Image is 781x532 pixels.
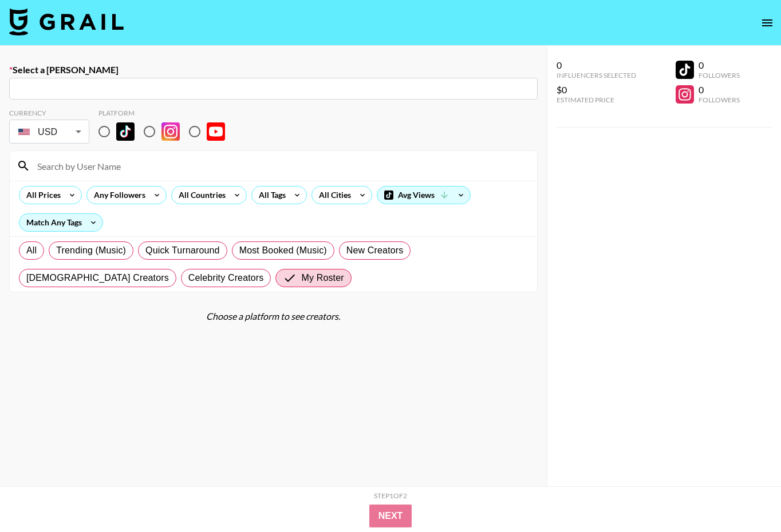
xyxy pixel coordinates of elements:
span: My Roster [301,271,344,285]
div: 0 [557,59,636,71]
div: $0 [557,84,636,96]
span: All [26,244,37,257]
span: New Creators [346,244,404,257]
div: 0 [699,59,740,71]
div: Platform [98,109,234,117]
img: TikTok [116,122,135,141]
div: All Prices [19,186,63,204]
div: Currency [9,109,89,117]
div: Match Any Tags [19,214,102,231]
div: All Tags [252,186,288,204]
div: Followers [699,96,740,104]
div: Estimated Price [557,96,636,104]
div: All Countries [172,186,228,204]
img: Grail Talent [9,8,124,35]
div: 0 [699,84,740,96]
img: Instagram [161,122,180,141]
span: Quick Turnaround [145,244,220,257]
div: All Cities [312,186,353,204]
button: open drawer [756,11,779,34]
div: Step 1 of 2 [374,491,407,500]
span: Trending (Music) [56,244,126,257]
div: USD [11,122,87,142]
div: Any Followers [87,186,148,204]
span: Most Booked (Music) [239,244,327,257]
img: YouTube [207,122,225,141]
div: Choose a platform to see creators. [9,311,538,322]
button: Next [369,505,412,527]
div: Followers [699,71,740,80]
span: Celebrity Creators [188,271,264,285]
label: Select a [PERSON_NAME] [9,64,538,76]
input: Search by User Name [30,157,530,175]
div: Influencers Selected [557,71,636,80]
span: [DEMOGRAPHIC_DATA] Creators [26,271,169,285]
div: Avg Views [377,186,470,204]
